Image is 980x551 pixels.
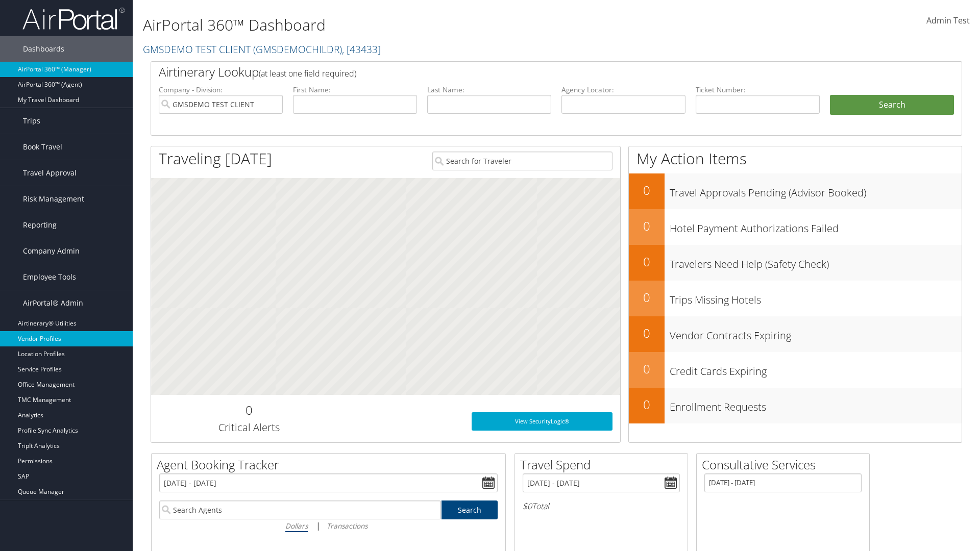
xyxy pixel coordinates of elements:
[629,182,665,199] h2: 0
[629,316,962,352] a: 0Vendor Contracts Expiring
[670,359,962,379] h3: Credit Cards Expiring
[696,85,820,95] label: Ticket Number:
[285,521,308,531] i: Dollars
[629,148,962,169] h1: My Action Items
[427,85,551,95] label: Last Name:
[159,63,887,81] h2: Airtinerary Lookup
[442,500,498,519] a: Search
[159,420,339,435] h3: Critical Alerts
[830,95,954,115] button: Search
[702,456,869,473] h2: Consultative Services
[629,245,962,281] a: 0Travelers Need Help (Safety Check)
[629,209,962,245] a: 0Hotel Payment Authorizations Failed
[523,500,680,512] h6: Total
[629,396,665,413] h2: 0
[432,152,612,170] input: Search for Traveler
[22,7,125,31] img: airportal-logo.png
[629,253,665,270] h2: 0
[670,323,962,343] h3: Vendor Contracts Expiring
[629,388,962,423] a: 0Enrollment Requests
[520,456,688,473] h2: Travel Spend
[670,288,962,307] h3: Trips Missing Hotels
[23,212,57,238] span: Reporting
[670,395,962,414] h3: Enrollment Requests
[159,85,283,95] label: Company - Division:
[23,238,80,264] span: Company Admin
[157,456,505,473] h2: Agent Booking Tracker
[143,42,381,56] a: GMSDEMO TEST CLIENT
[159,519,498,532] div: |
[561,85,685,95] label: Agency Locator:
[293,85,417,95] label: First Name:
[327,521,367,531] i: Transactions
[629,173,962,209] a: 0Travel Approvals Pending (Advisor Booked)
[629,352,962,388] a: 0Credit Cards Expiring
[670,216,962,236] h3: Hotel Payment Authorizations Failed
[23,290,83,316] span: AirPortal® Admin
[629,281,962,316] a: 0Trips Missing Hotels
[472,412,612,431] a: View SecurityLogic®
[629,289,665,306] h2: 0
[23,134,62,160] span: Book Travel
[926,15,970,26] span: Admin Test
[159,148,272,169] h1: Traveling [DATE]
[259,68,356,79] span: (at least one field required)
[23,186,84,212] span: Risk Management
[629,217,665,235] h2: 0
[670,181,962,200] h3: Travel Approvals Pending (Advisor Booked)
[23,108,40,134] span: Trips
[159,402,339,419] h2: 0
[23,36,64,62] span: Dashboards
[629,324,665,342] h2: 0
[23,264,76,290] span: Employee Tools
[143,14,694,36] h1: AirPortal 360™ Dashboard
[23,160,77,186] span: Travel Approval
[342,42,381,56] span: , [ 43433 ]
[670,252,962,271] h3: Travelers Need Help (Safety Check)
[159,500,441,519] input: Search Agents
[253,42,342,56] span: ( GMSDEMOCHILDR )
[523,500,532,512] span: $0
[926,5,970,37] a: Admin Test
[629,360,665,378] h2: 0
